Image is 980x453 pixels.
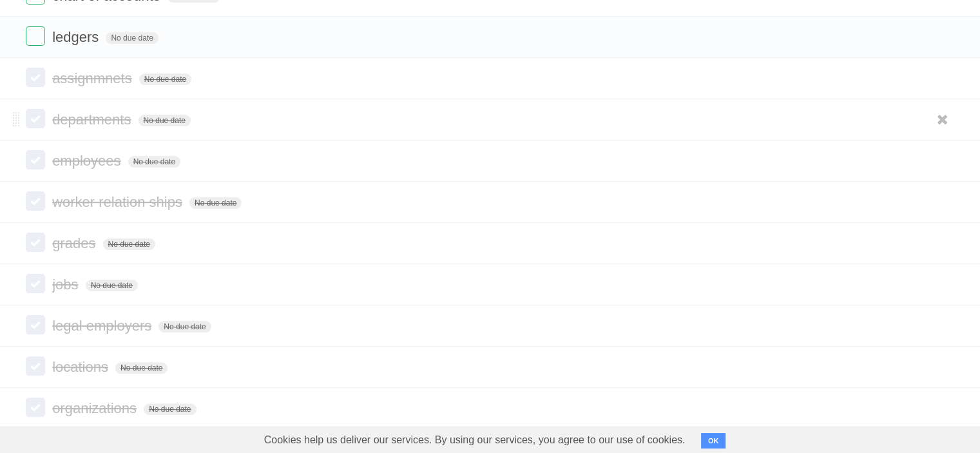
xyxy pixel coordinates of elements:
[86,280,138,291] span: No due date
[159,321,211,333] span: No due date
[26,315,45,334] label: Done
[189,197,242,209] span: No due date
[52,359,111,375] span: locations
[52,70,135,86] span: assignmnets
[251,427,698,453] span: Cookies help us deliver our services. By using our services, you agree to our use of cookies.
[52,153,124,169] span: employees
[52,194,186,210] span: worker relation ships
[52,400,140,416] span: organizations
[26,274,45,293] label: Done
[26,356,45,376] label: Done
[144,403,196,415] span: No due date
[106,32,158,44] span: No due date
[103,238,155,250] span: No due date
[128,156,180,168] span: No due date
[52,111,134,128] span: departments
[26,68,45,87] label: Done
[701,433,726,448] button: OK
[26,191,45,211] label: Done
[26,150,45,169] label: Done
[26,233,45,252] label: Done
[26,398,45,417] label: Done
[26,109,45,128] label: Done
[139,115,191,126] span: No due date
[52,29,102,45] span: ledgers
[52,318,155,334] span: legal employers
[52,276,81,293] span: jobs
[26,26,45,46] label: Done
[52,235,99,251] span: grades
[115,362,168,374] span: No due date
[139,73,191,85] span: No due date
